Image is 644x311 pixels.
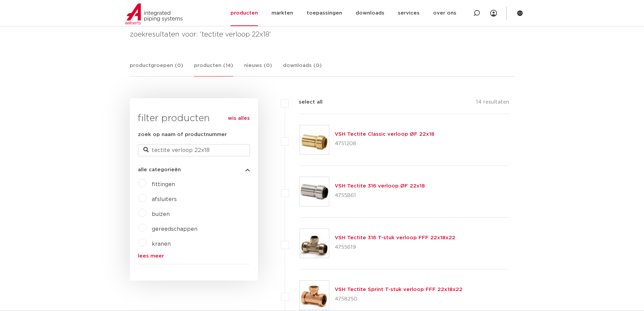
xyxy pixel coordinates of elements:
[300,281,329,310] img: Thumbnail for VSH Tectite Sprint T-stuk verloop FFF 22x18x22
[300,177,329,206] img: Thumbnail for VSH Tectite 316 verloop ØF 22x18
[335,287,462,292] a: VSH Tectite Sprint T-stuk verloop FFF 22x18x22
[335,132,434,137] a: VSH Tectite Classic verloop ØF 22x18
[335,183,425,188] a: VSH Tectite 316 verloop ØF 22x18
[335,190,425,201] p: 4755861
[335,294,462,305] p: 4758250
[283,62,322,76] a: downloads (0)
[138,167,181,172] span: alle categorieën
[228,114,250,123] a: wis alles
[300,229,329,258] img: Thumbnail for VSH Tectite 316 T-stuk verloop FFF 22x18x22
[152,226,197,232] a: gereedschappen
[152,212,170,217] a: buizen
[476,98,509,109] p: 14 resultaten
[300,125,329,154] img: Thumbnail for VSH Tectite Classic verloop ØF 22x18
[130,29,515,40] h4: zoekresultaten voor: 'tectite verloop 22x18'
[152,197,177,202] a: afsluiters
[194,62,233,76] a: producten (14)
[335,138,434,149] p: 4751208
[244,62,272,76] a: nieuws (0)
[152,241,171,247] a: kranen
[138,144,250,156] input: zoeken
[138,112,250,125] h3: filter producten
[138,253,250,259] a: lees meer
[152,182,175,187] a: fittingen
[138,167,250,172] button: alle categorieën
[289,98,323,106] label: select all
[138,131,227,139] label: zoek op naam of productnummer
[335,235,455,240] a: VSH Tectite 316 T-stuk verloop FFF 22x18x22
[130,62,183,76] a: productgroepen (0)
[335,242,455,253] p: 4755619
